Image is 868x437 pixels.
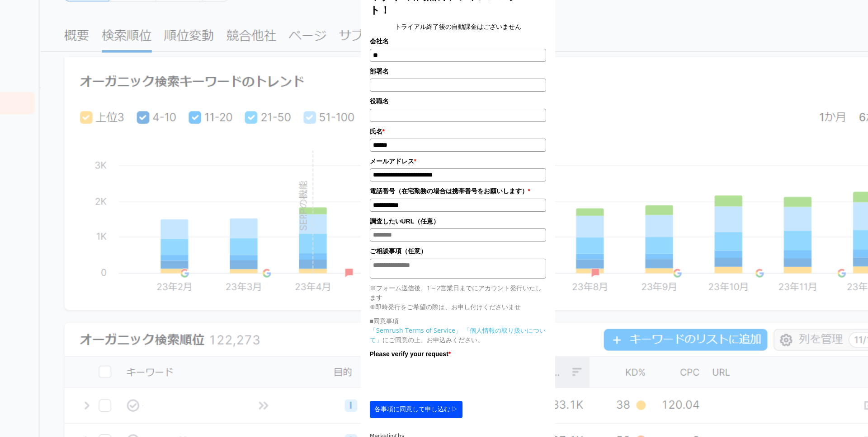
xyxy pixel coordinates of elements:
p: ※フォーム送信後、1～2営業日までにアカウント発行いたします ※即時発行をご希望の際は、お申し付けくださいませ [370,283,546,311]
a: 「個人情報の取り扱いについて」 [370,326,546,344]
a: 「Semrush Terms of Service」 [370,326,462,335]
label: メールアドレス [370,156,546,166]
p: にご同意の上、お申込みください。 [370,325,546,344]
label: 調査したいURL（任意） [370,216,546,226]
label: 会社名 [370,36,546,46]
p: ■同意事項 [370,316,546,325]
center: トライアル終了後の自動課金はございません [370,22,546,32]
label: 氏名 [370,126,546,136]
label: ご相談事項（任意） [370,246,546,256]
iframe: reCAPTCHA [370,361,507,396]
button: 各事項に同意して申し込む ▷ [370,401,463,418]
label: Please verify your request [370,349,546,359]
label: 電話番号（在宅勤務の場合は携帯番号をお願いします） [370,186,546,196]
label: 部署名 [370,66,546,76]
label: 役職名 [370,96,546,106]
